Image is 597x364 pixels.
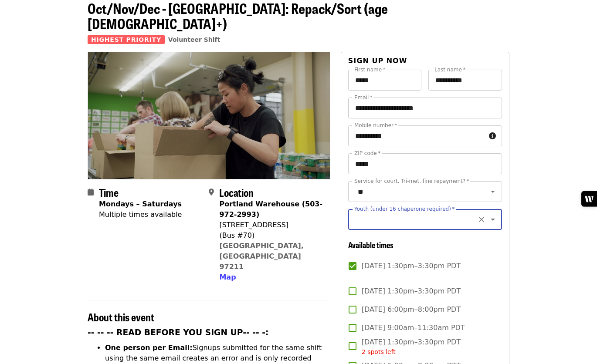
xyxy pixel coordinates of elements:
a: [GEOGRAPHIC_DATA], [GEOGRAPHIC_DATA] 97211 [219,242,304,271]
label: Mobile number [354,123,397,128]
label: Service for court, Tri-met, fine repayment? [354,179,469,184]
span: About this event [88,309,154,324]
input: Mobile number [348,125,485,146]
span: 2 spots left [362,348,396,355]
span: [DATE] 6:00pm–8:00pm PDT [362,304,461,315]
span: Available times [348,239,393,250]
label: ZIP code [354,151,380,156]
button: Open [487,213,499,226]
img: Oct/Nov/Dec - Portland: Repack/Sort (age 8+) organized by Oregon Food Bank [88,52,330,179]
input: Email [348,98,502,118]
span: Time [99,185,119,200]
strong: Portland Warehouse (503-972-2993) [219,200,322,219]
label: Email [354,95,373,100]
input: ZIP code [348,153,502,174]
label: First name [354,67,386,72]
label: Last name [434,67,465,72]
i: circle-info icon [489,132,496,140]
span: [DATE] 1:30pm–3:30pm PDT [362,286,461,297]
button: Clear [475,213,488,226]
button: Open [487,185,499,198]
span: Map [219,273,236,281]
div: Multiple times available [99,209,182,220]
span: Sign up now [348,57,407,65]
span: Highest Priority [88,35,165,44]
label: Youth (under 16 chaperone required) [354,206,455,212]
strong: -- -- -- READ BEFORE YOU SIGN UP-- -- -: [88,328,269,337]
span: [DATE] 1:30pm–3:30pm PDT [362,337,461,357]
span: [DATE] 9:00am–11:30am PDT [362,323,465,333]
span: [DATE] 1:30pm–3:30pm PDT [362,261,461,271]
input: First name [348,70,422,91]
div: (Bus #70) [219,230,323,241]
span: Location [219,185,254,200]
a: Volunteer Shift [168,36,220,43]
strong: Mondays – Saturdays [99,200,182,208]
button: Map [219,272,236,283]
strong: One person per Email: [105,344,193,352]
input: Last name [428,70,502,91]
div: [STREET_ADDRESS] [219,220,323,230]
i: map-marker-alt icon [209,188,214,196]
i: calendar icon [88,188,94,196]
